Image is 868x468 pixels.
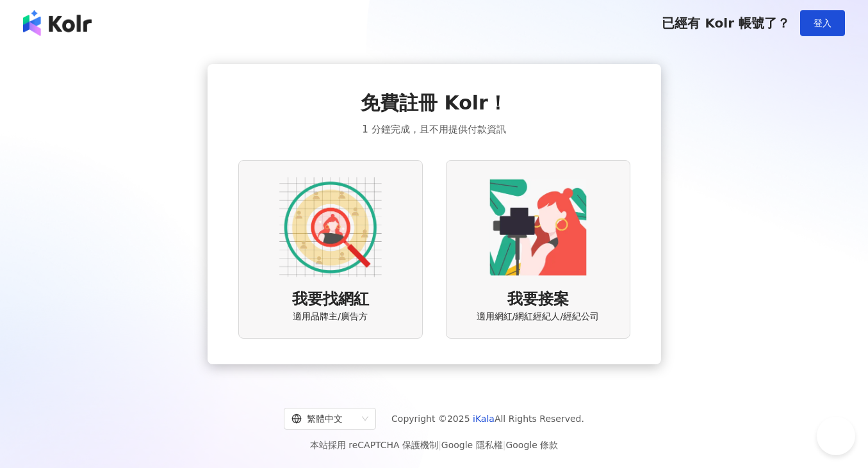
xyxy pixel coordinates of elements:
span: | [503,440,506,450]
div: 繁體中文 [291,408,357,429]
span: 適用網紅/網紅經紀人/經紀公司 [477,311,599,323]
span: 免費註冊 Kolr！ [361,90,507,117]
span: 1 分鐘完成，且不用提供付款資訊 [362,122,505,137]
a: Google 隱私權 [441,440,503,450]
span: 我要找網紅 [292,289,369,311]
img: AD identity option [279,176,382,278]
img: KOL identity option [487,176,589,278]
img: logo [23,10,92,36]
span: 我要接案 [507,289,569,311]
span: | [438,440,441,450]
a: iKala [473,414,495,424]
span: 登入 [814,18,831,28]
button: 登入 [800,10,845,36]
span: Copyright © 2025 All Rights Reserved. [391,411,584,426]
span: 適用品牌主/廣告方 [293,311,368,323]
span: 本站採用 reCAPTCHA 保護機制 [310,437,558,453]
span: 已經有 Kolr 帳號了？ [662,15,790,31]
a: Google 條款 [505,440,558,450]
iframe: Help Scout Beacon - Open [817,417,855,455]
